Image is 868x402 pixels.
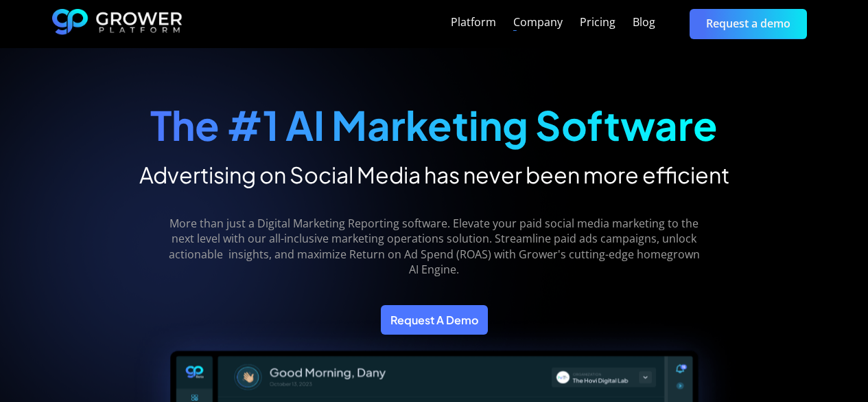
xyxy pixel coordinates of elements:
a: Blog [633,14,655,31]
a: Platform [451,14,496,31]
a: Company [513,14,563,31]
a: Request a demo [690,9,807,38]
div: Platform [451,16,496,29]
h2: Advertising on Social Media has never been more efficient [139,161,729,188]
a: Pricing [580,14,615,31]
strong: The #1 AI Marketing Software [150,100,718,150]
p: More than just a Digital Marketing Reporting software. Elevate your paid social media marketing t... [159,216,709,278]
a: home [52,9,183,39]
div: Pricing [580,16,615,29]
a: Request A Demo [381,305,488,335]
div: Blog [633,16,655,29]
div: Company [513,16,563,29]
